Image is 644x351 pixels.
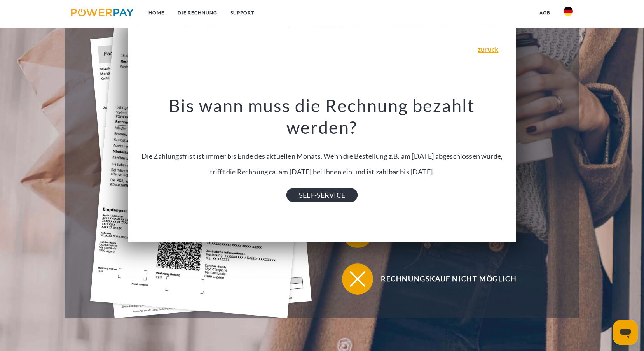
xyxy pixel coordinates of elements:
[286,188,358,202] a: SELF-SERVICE
[134,95,510,195] div: Die Zahlungsfrist ist immer bis Ende des aktuellen Monats. Wenn die Bestellung z.B. am [DATE] abg...
[134,95,510,139] h3: Bis wann muss die Rechnung bezahlt werden?
[478,46,498,53] a: zurück
[224,6,261,20] a: SUPPORT
[613,320,638,345] iframe: Schaltfläche zum Öffnen des Messaging-Fensters
[348,269,367,289] img: qb_close.svg
[342,263,544,295] button: Rechnungskauf nicht möglich
[171,6,224,20] a: DIE RECHNUNG
[533,6,557,20] a: agb
[353,263,544,295] span: Rechnungskauf nicht möglich
[71,9,134,16] img: logo-powerpay.svg
[142,6,171,20] a: Home
[564,7,573,16] img: de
